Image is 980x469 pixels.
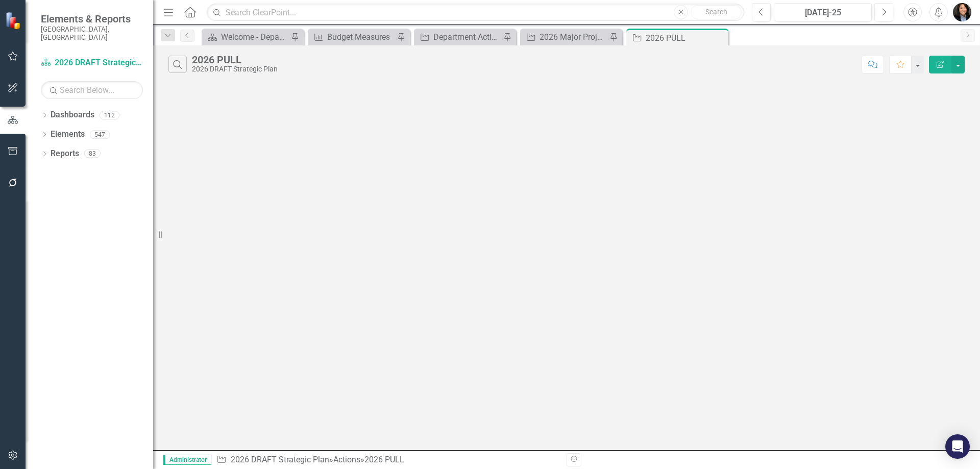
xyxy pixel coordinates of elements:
[646,32,726,44] div: 2026 PULL
[100,111,119,119] div: 112
[945,434,970,459] div: Open Intercom Messenger
[953,3,971,21] img: Katie White
[51,129,85,140] a: Elements
[705,8,727,16] span: Search
[416,31,501,43] a: Department Actions - Budget Report
[777,7,868,19] div: [DATE]-25
[41,57,143,69] a: 2026 DRAFT Strategic Plan
[192,65,278,73] div: 2026 DRAFT Strategic Plan
[207,4,744,21] input: Search ClearPoint...
[192,54,278,65] div: 2026 PULL
[84,150,101,158] div: 83
[433,31,501,43] div: Department Actions - Budget Report
[691,5,742,19] button: Search
[221,31,288,43] div: Welcome - Department Snapshot
[327,31,395,43] div: Budget Measures
[51,148,79,160] a: Reports
[523,31,607,43] a: 2026 Major Projects
[41,81,143,99] input: Search Below...
[41,13,143,25] span: Elements & Reports
[310,31,395,43] a: Budget Measures
[163,455,211,465] span: Administrator
[41,25,143,42] small: [GEOGRAPHIC_DATA], [GEOGRAPHIC_DATA]
[51,109,94,121] a: Dashboards
[90,130,110,139] div: 547
[216,454,559,466] div: » »
[204,31,288,43] a: Welcome - Department Snapshot
[231,455,329,464] a: 2026 DRAFT Strategic Plan
[774,3,872,21] button: [DATE]-25
[5,12,23,30] img: ClearPoint Strategy
[333,455,360,464] a: Actions
[540,31,607,43] div: 2026 Major Projects
[364,455,404,464] div: 2026 PULL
